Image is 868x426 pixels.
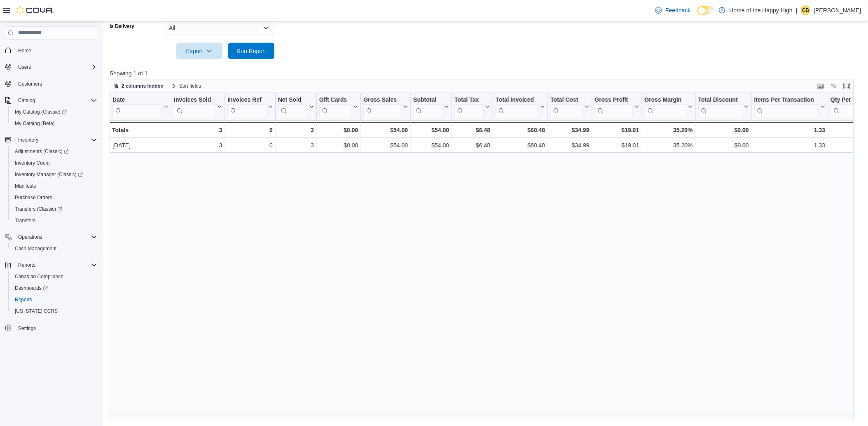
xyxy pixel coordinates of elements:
button: Items Per Transaction [754,96,826,117]
span: My Catalog (Beta) [15,120,55,127]
div: Total Discount [698,96,742,117]
span: My Catalog (Classic) [15,109,67,115]
div: $60.48 [496,125,545,135]
div: Total Invoiced [496,96,538,117]
a: Transfers (Classic) [8,203,101,215]
button: Users [15,62,34,72]
span: Customers [15,79,97,89]
button: Display options [829,81,839,91]
div: Gross Margin [645,96,686,104]
img: Cova [16,6,54,14]
div: $0.00 [319,140,358,150]
span: Catalog [15,95,97,105]
span: Purchase Orders [15,194,52,201]
div: Net Sold [278,96,307,117]
div: Gross Sales [363,96,401,104]
span: Reports [15,296,32,303]
a: Dashboards [8,282,101,294]
button: Total Tax [454,96,490,117]
span: Run Report [236,47,266,55]
div: [DATE] [112,140,168,150]
p: Showing 1 of 1 [110,69,861,77]
span: Cash Management [15,245,56,252]
div: Gross Margin [645,96,686,117]
div: $19.01 [595,125,639,135]
div: 1.33 [754,125,826,135]
span: Inventory Manager (Classic) [15,171,83,178]
a: Cash Management [12,244,60,254]
div: Items Per Transaction [754,96,819,117]
div: 1.33 [754,140,826,150]
div: Invoices Sold [174,96,215,117]
button: Users [2,61,101,73]
div: Total Tax [454,96,484,117]
div: Invoices Ref [227,96,266,117]
button: Run Report [228,43,274,59]
span: Inventory Count [12,158,97,168]
span: Transfers [15,217,35,224]
div: $54.00 [363,125,408,135]
span: Manifests [15,183,36,189]
span: My Catalog (Classic) [12,107,97,117]
button: Operations [15,232,46,242]
button: [US_STATE] CCRS [8,305,101,317]
a: Adjustments (Classic) [12,147,72,156]
button: Net Sold [278,96,314,117]
a: My Catalog (Classic) [8,106,101,118]
span: Settings [18,325,36,332]
a: [US_STATE] CCRS [12,306,61,316]
div: Gross Sales [363,96,401,117]
div: Giovanna Barros [801,5,811,15]
a: Customers [15,79,45,89]
div: 0 [227,125,272,135]
div: Total Discount [698,96,742,104]
div: 3 [174,125,222,135]
span: Sort fields [179,83,201,89]
button: Catalog [15,95,38,105]
div: Gift Cards [319,96,352,104]
span: Users [15,62,97,72]
button: Date [112,96,168,117]
button: Cash Management [8,243,101,254]
button: Gross Profit [595,96,639,117]
button: Operations [2,231,101,243]
a: Inventory Manager (Classic) [12,170,86,179]
a: My Catalog (Classic) [12,107,70,117]
div: $34.99 [550,140,589,150]
span: Transfers (Classic) [15,206,62,212]
span: Operations [15,232,97,242]
div: 3 [278,140,314,150]
span: Reports [18,262,35,268]
span: Adjustments (Classic) [15,148,69,155]
a: Inventory Count [12,158,53,168]
span: Settings [15,323,97,333]
button: Transfers [8,215,101,226]
button: Invoices Ref [227,96,272,117]
p: Home of the Happy High [730,5,793,15]
div: Invoices Ref [227,96,266,104]
button: Total Cost [550,96,589,117]
button: Subtotal [413,96,449,117]
span: Washington CCRS [12,306,97,316]
span: Catalog [18,97,35,104]
div: $54.00 [363,140,408,150]
span: Canadian Compliance [12,272,97,282]
span: Operations [18,234,42,240]
a: Purchase Orders [12,193,56,203]
button: Enter fullscreen [842,81,852,91]
span: Inventory [15,135,97,145]
span: Users [18,64,31,70]
span: Inventory Manager (Classic) [12,170,97,179]
button: Reports [15,260,39,270]
span: Home [18,47,31,54]
div: Gross Profit [595,96,633,117]
button: Keyboard shortcuts [816,81,826,91]
div: Total Cost [550,96,583,117]
button: Gross Margin [645,96,693,117]
a: My Catalog (Beta) [12,119,58,128]
button: Export [176,43,222,59]
span: Transfers (Classic) [12,204,97,214]
button: Sort fields [168,81,204,91]
button: Catalog [2,95,101,106]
